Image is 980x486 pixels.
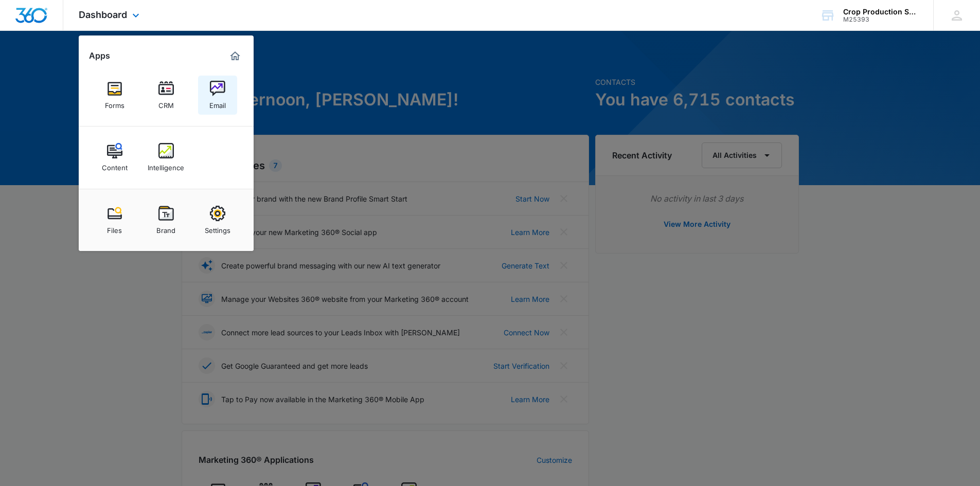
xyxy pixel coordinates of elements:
[198,76,237,115] a: Email
[156,221,175,235] div: Brand
[79,9,127,20] span: Dashboard
[205,221,230,235] div: Settings
[89,51,110,61] h2: Apps
[147,76,186,115] a: CRM
[107,221,122,235] div: Files
[102,158,128,172] div: Content
[147,138,186,177] a: Intelligence
[158,96,174,110] div: CRM
[843,16,918,23] div: account id
[227,48,243,64] a: Marketing 360® Dashboard
[95,138,134,177] a: Content
[843,8,918,16] div: account name
[209,96,226,110] div: Email
[198,201,237,240] a: Settings
[95,201,134,240] a: Files
[105,96,124,110] div: Forms
[148,158,184,172] div: Intelligence
[147,201,186,240] a: Brand
[95,76,134,115] a: Forms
